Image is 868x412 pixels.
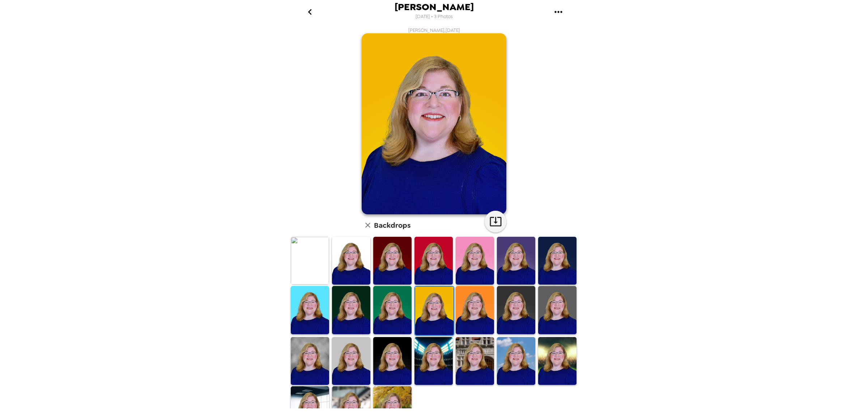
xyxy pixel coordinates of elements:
[416,12,453,22] span: [DATE] • 3 Photos
[408,27,460,33] span: [PERSON_NAME] , [DATE]
[291,237,329,285] img: Original
[374,219,410,231] h6: Backdrops
[395,2,474,12] span: [PERSON_NAME]
[362,33,506,214] img: user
